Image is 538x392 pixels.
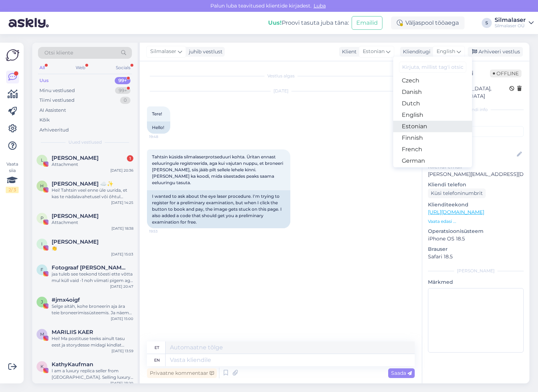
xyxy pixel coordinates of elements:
span: F [41,267,43,272]
div: Minu vestlused [39,87,75,94]
span: MARILIIS KAER [52,329,93,335]
p: Kliendi nimi [428,140,524,147]
span: English [437,48,455,56]
p: Brauser [428,245,524,253]
span: pauline lotta [52,213,99,219]
div: Selge aitäh, kohe broneerin aja ära teie broneerimissüsteemis. Ja näeme varsti teie kliinikus. Su... [52,303,133,316]
span: #jmx4oigf [52,297,80,303]
p: Klienditeekond [428,201,524,209]
div: All [38,63,46,72]
button: Emailid [352,16,382,30]
div: Väljaspool tööaega [391,16,465,29]
div: juhib vestlust [186,48,223,56]
span: Uued vestlused [68,139,102,145]
div: [DATE] 14:25 [111,200,133,205]
div: 0 [120,97,130,104]
span: Luba [311,3,328,9]
span: Fotograaf Maigi [52,264,126,271]
span: j [41,299,43,305]
a: Finnish [393,132,472,144]
span: L [41,157,43,163]
div: Küsi telefoninumbrit [428,188,486,198]
div: en [154,354,160,366]
p: [PERSON_NAME][EMAIL_ADDRESS][DOMAIN_NAME] [428,171,524,178]
div: 👏 [52,245,133,252]
div: Web [74,63,87,72]
div: 1 [127,155,133,162]
div: Silmalaser [495,17,526,23]
span: Tahtsin küsida silmalaserprotseduuri kohta. Üritan ennast eeluuringule registreerida, aga kui vaj... [152,154,284,185]
span: Estonian [363,48,385,56]
div: [DATE] 20:47 [110,284,133,289]
p: Safari 18.5 [428,253,524,260]
img: Askly Logo [6,48,19,62]
div: Tiimi vestlused [39,97,75,104]
div: [DATE] [147,88,415,94]
span: I [41,241,43,247]
div: Hei! Ma postituse teeks ainult tasu eest ja storydesse midagi kindlat lubada ei saa. Kui olete hu... [52,335,133,348]
div: Kliendi info [428,106,524,113]
div: Klienditugi [400,48,430,56]
div: [DATE] 18:38 [111,226,133,231]
div: I wanted to ask about the eye laser procedure. I'm trying to register for a preliminary examinati... [147,190,290,228]
a: French [393,144,472,155]
p: Vaata edasi ... [428,218,524,225]
div: [PERSON_NAME] [428,268,524,274]
a: SilmalaserSilmalaser OÜ [495,17,534,29]
div: Privaatne kommentaar [147,368,217,378]
span: helen ☁️✨ [52,181,114,187]
div: Attachment [52,219,133,226]
div: Socials [114,63,132,72]
input: Lisa tag [428,126,524,137]
div: Hello! [147,121,170,134]
span: h [40,183,44,188]
span: 19:53 [149,229,176,234]
b: Uus! [268,19,282,26]
a: [URL][DOMAIN_NAME] [428,209,484,215]
span: Otsi kliente [44,49,73,57]
p: Kliendi tag'id [428,117,524,125]
span: Offline [490,70,522,77]
span: Inger V [52,239,99,245]
span: K [41,364,44,369]
div: [DATE] 15:03 [111,252,133,257]
div: S [482,18,492,28]
a: English [393,109,472,121]
span: KathyKaufman [52,361,93,368]
div: [DATE] 15:00 [111,316,133,321]
a: Danish [393,86,472,98]
span: p [41,215,44,221]
span: Silmalaser [150,48,176,56]
div: Proovi tasuta juba täna: [268,19,349,27]
p: Operatsioonisüsteem [428,228,524,235]
span: Saada [391,370,412,376]
div: jaa tuleb see teekond tõesti ette võtta mul küll vaid -1 noh viimati pigem aga nii mõjutab elus k... [52,271,133,284]
div: [DATE] 13:59 [111,348,133,354]
div: [DATE] 23:20 [110,381,133,386]
div: 2 / 3 [6,187,19,193]
div: 99+ [115,87,130,94]
div: Kõik [39,116,50,124]
input: Lisa nimi [428,150,515,158]
div: Vestlus algas [147,73,415,79]
span: M [40,331,44,337]
div: Arhiveeri vestlus [468,47,523,57]
div: Arhiveeritud [39,126,69,134]
div: Attachment [52,161,133,168]
div: [DATE] 20:36 [110,168,133,173]
div: 99+ [115,77,130,84]
p: Kliendi email [428,163,524,171]
div: Hei! Tahtsin veel enne üle uurida, et kas te nädalavahetusel või õhtul [PERSON_NAME] 18 ka töötat... [52,187,133,200]
a: Czech [393,75,472,86]
div: Klient [339,48,357,56]
div: I am a luxury replica seller from [GEOGRAPHIC_DATA]. Selling luxury replicas including shoes, bag... [52,368,133,381]
div: Vaata siia [6,161,19,193]
div: et [154,341,159,354]
div: Uus [39,77,49,84]
a: Estonian [393,121,472,132]
p: iPhone OS 18.5 [428,235,524,243]
a: German [393,155,472,167]
div: AI Assistent [39,107,66,114]
p: Kliendi telefon [428,181,524,188]
p: Märkmed [428,278,524,286]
